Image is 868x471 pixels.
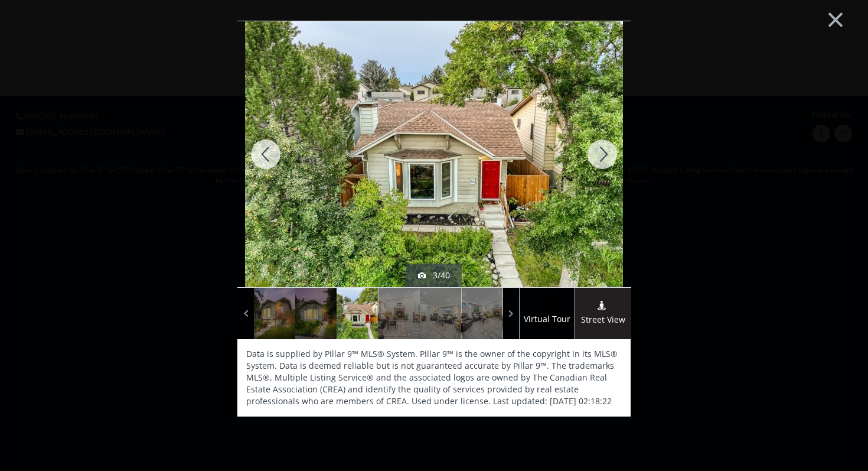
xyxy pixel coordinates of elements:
[575,313,631,327] span: Street View
[418,269,450,281] div: 3/40
[245,12,623,296] img: 84 Rivervalley Drive SE Calgary, AB T2C 3K5 - Photo 3 of 40
[519,288,575,339] a: virtual tour iconVirtual Tour
[519,313,575,326] span: Virtual Tour
[541,300,553,310] img: virtual tour icon
[237,339,631,416] div: Data is supplied by Pillar 9™ MLS® System. Pillar 9™ is the owner of the copyright in its MLS® Sy...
